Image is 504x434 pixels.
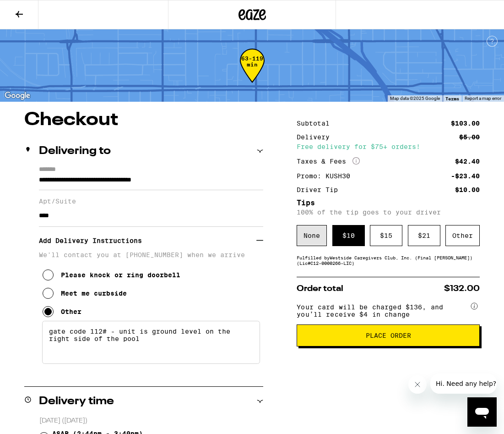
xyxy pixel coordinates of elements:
[39,230,256,251] h3: Add Delivery Instructions
[61,308,81,315] div: Other
[297,187,344,193] div: Driver Tip
[39,396,114,407] h2: Delivery time
[240,55,265,90] div: 63-119 min
[2,90,33,102] img: Google
[297,225,327,246] div: None
[467,397,497,427] iframe: Button to launch messaging window
[39,146,111,157] h2: Delivering to
[297,173,357,179] div: Promo: KUSH30
[297,255,480,266] div: Fulfilled by Westside Caregivers Club, Inc. (Final [PERSON_NAME]) (Lic# C12-0000266-LIC )
[297,300,469,318] span: Your card will be charged $136, and you’ll receive $4 in change
[370,225,402,246] div: $ 15
[455,158,480,165] div: $42.40
[390,96,440,101] span: Map data ©2025 Google
[451,173,480,179] div: -$23.40
[408,225,440,246] div: $ 21
[445,96,459,101] a: Terms
[2,90,33,102] a: Open this area in Google Maps (opens a new window)
[408,375,427,394] iframe: Close message
[465,96,501,101] a: Report a map error
[297,199,480,207] h5: Tips
[43,302,81,321] button: Other
[445,225,480,246] div: Other
[39,251,263,258] p: We'll contact you at [PHONE_NUMBER] when we arrive
[459,134,480,140] div: $5.00
[332,225,365,246] div: $ 10
[297,143,480,150] div: Free delivery for $75+ orders!
[61,290,127,297] div: Meet me curbside
[297,134,336,140] div: Delivery
[43,266,180,284] button: Please knock or ring doorbell
[39,198,263,205] label: Apt/Suite
[39,417,263,425] p: [DATE] ([DATE])
[430,374,497,394] iframe: Message from company
[43,284,127,302] button: Meet me curbside
[444,285,480,293] span: $132.00
[451,120,480,126] div: $103.00
[297,120,336,126] div: Subtotal
[297,324,480,346] button: Place Order
[297,285,343,293] span: Order total
[297,157,360,165] div: Taxes & Fees
[24,111,263,129] h1: Checkout
[61,271,180,279] div: Please knock or ring doorbell
[297,209,480,216] p: 100% of the tip goes to your driver
[455,187,480,193] div: $10.00
[366,332,411,339] span: Place Order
